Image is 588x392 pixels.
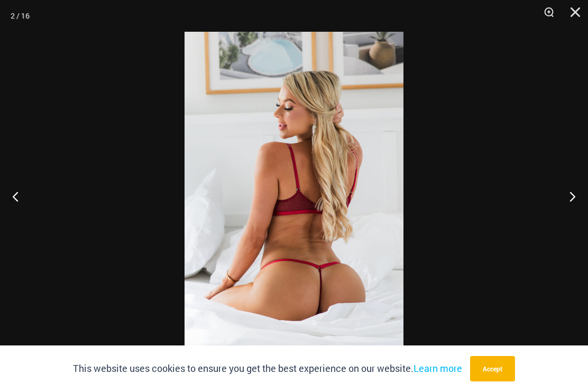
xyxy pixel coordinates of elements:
[414,362,462,375] a: Learn more
[11,8,30,24] div: 2 / 16
[185,32,403,360] img: Guilty Pleasures Red 1045 Bra 689 Micro 06
[73,361,462,377] p: This website uses cookies to ensure you get the best experience on our website.
[548,170,588,223] button: Next
[470,356,515,381] button: Accept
